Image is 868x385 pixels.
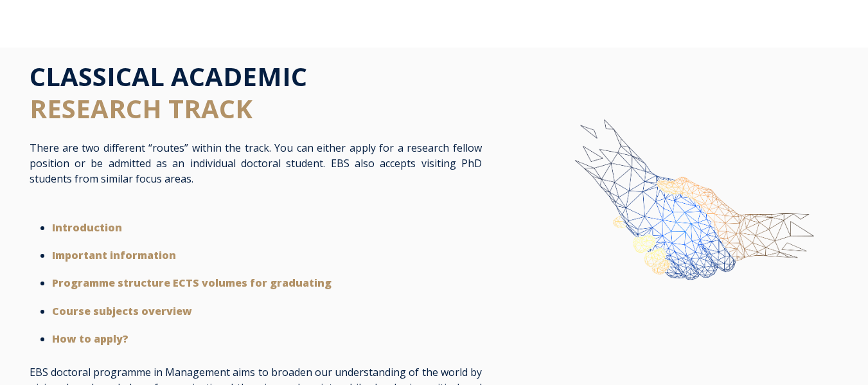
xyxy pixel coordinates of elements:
img: img-ebs-hand [529,99,838,339]
h1: CLASSICAL ACADEMIC [30,60,482,125]
span: RESEARCH TRACK [30,91,252,126]
a: Introduction [52,220,122,235]
a: Course subjects overview [52,304,192,318]
span: There are two different “routes” within the track. You can either apply for a research fellow pos... [30,141,482,186]
a: Programme structure ECTS volumes for graduating [52,276,332,290]
a: How to apply? [52,332,128,346]
a: Important information [52,248,176,262]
